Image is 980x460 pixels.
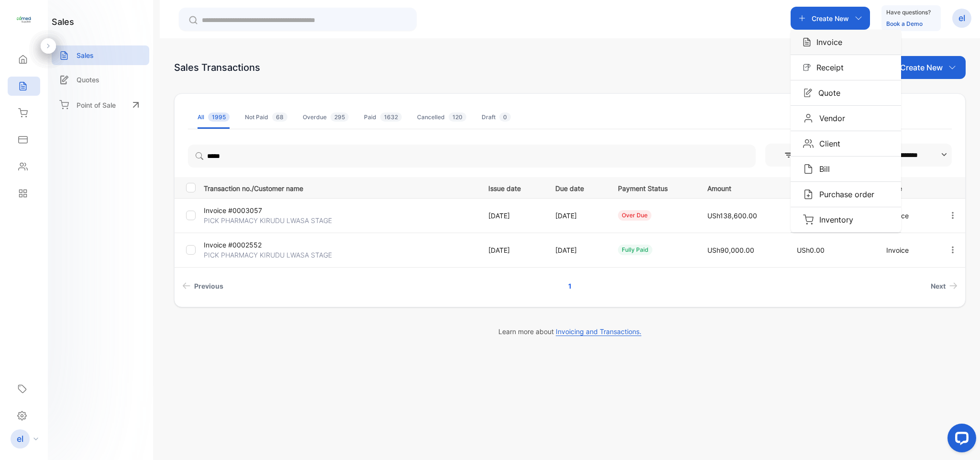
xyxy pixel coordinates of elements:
p: Due date [555,181,598,193]
button: Create New [891,56,966,79]
span: USh138,600.00 [707,212,757,220]
p: Sales [77,50,94,60]
span: USh90,000.00 [707,246,754,254]
p: Invoice #0003057 [204,205,295,215]
p: Learn more about [174,326,966,337]
img: Icon [803,88,813,98]
ul: Pagination [175,277,965,295]
div: Not Paid [245,113,287,122]
a: Sales [52,45,149,65]
div: Overdue [303,113,349,122]
div: over due [618,210,651,221]
p: PICK PHARMACY KIRUDU LWASA STAGE [204,250,332,260]
img: Icon [803,138,814,149]
a: Next page [927,277,961,295]
p: Type [886,181,928,193]
div: Paid [364,113,402,122]
span: 1632 [380,112,402,122]
div: Draft [482,113,511,122]
img: Icon [803,189,814,200]
span: USh0.00 [797,246,825,254]
p: Issue date [488,181,536,193]
a: Page 1 is your current page [557,277,583,295]
p: Amount [707,181,777,193]
img: Icon [803,164,814,174]
p: [DATE] [555,245,598,255]
p: Receipt [811,62,844,73]
img: Icon [803,113,814,123]
p: Invoice [886,211,928,221]
a: Quotes [52,70,149,90]
p: [DATE] [488,245,536,255]
p: Invoice #0002552 [204,240,295,250]
a: Book a Demo [886,20,923,27]
img: logo [17,12,31,27]
p: PICK PHARMACY KIRUDU LWASA STAGE [204,215,332,225]
a: Previous page [178,277,227,295]
span: 68 [272,112,287,122]
img: Icon [803,214,814,225]
img: Icon [803,37,811,47]
p: Transaction no./Customer name [204,181,476,193]
a: Point of Sale [52,94,149,115]
p: Inventory [814,214,853,225]
div: All [198,113,230,122]
div: Sales Transactions [174,60,260,75]
img: Icon [803,64,811,71]
p: Point of Sale [77,100,116,110]
p: Client [814,138,840,149]
p: Quotes [77,75,99,85]
p: Vendor [814,112,845,124]
span: Invoicing and Transactions. [556,327,641,336]
p: el [17,433,23,445]
p: Quote [813,87,840,99]
div: Cancelled [417,113,466,122]
p: Purchase order [814,189,874,200]
p: Bill [814,163,830,175]
div: fully paid [618,245,652,255]
p: [DATE] [488,211,536,221]
span: Next [931,281,946,291]
iframe: LiveChat chat widget [940,420,980,460]
span: Previous [194,281,223,291]
p: Invoice [811,36,842,48]
span: 1995 [208,112,230,122]
p: [DATE] [555,211,598,221]
span: 0 [499,112,511,122]
p: Create New [900,62,943,73]
p: Invoice [886,245,928,255]
p: Have questions? [886,8,931,17]
button: Create NewIconInvoiceIconReceiptIconQuoteIconVendorIconClientIconBillIconPurchase orderIconInventory [791,7,870,30]
p: el [958,12,965,24]
button: el [952,7,971,30]
p: Payment Status [618,181,688,193]
p: Create New [812,13,849,23]
span: 120 [449,112,466,122]
span: 295 [330,112,349,122]
h1: sales [52,15,74,28]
